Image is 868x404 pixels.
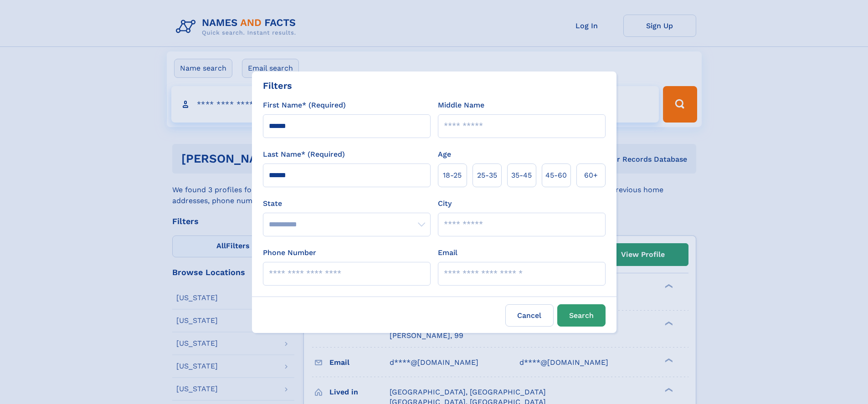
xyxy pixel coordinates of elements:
[545,170,567,181] span: 45‑60
[263,79,292,92] div: Filters
[438,149,451,160] label: Age
[511,170,532,181] span: 35‑45
[584,170,598,181] span: 60+
[438,247,457,258] label: Email
[477,170,497,181] span: 25‑35
[263,198,431,209] label: State
[263,100,346,111] label: First Name* (Required)
[438,100,484,111] label: Middle Name
[557,304,606,327] button: Search
[263,149,345,160] label: Last Name* (Required)
[438,198,452,209] label: City
[263,247,316,258] label: Phone Number
[505,304,554,327] label: Cancel
[443,170,462,181] span: 18‑25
